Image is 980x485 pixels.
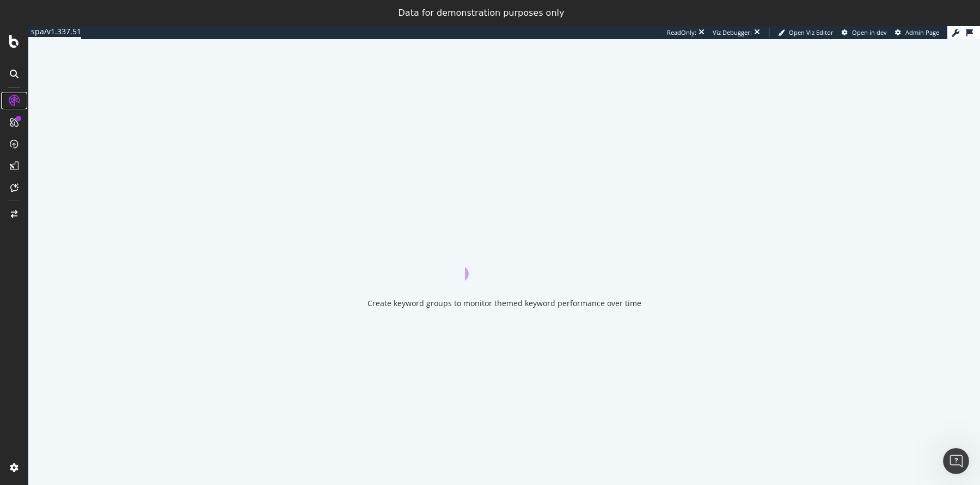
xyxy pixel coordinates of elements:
div: Data for demonstration purposes only [399,8,565,18]
div: spa/v1.337.51 [28,26,81,37]
a: Open in dev [842,28,887,37]
span: Open in dev [852,28,887,36]
span: Admin Page [905,28,939,36]
iframe: Intercom live chat [943,448,969,474]
div: Viz Debugger: [713,28,752,37]
div: ReadOnly: [667,28,696,37]
a: Open Viz Editor [778,28,834,37]
span: Open Viz Editor [789,28,834,36]
a: Admin Page [895,28,939,37]
div: Create keyword groups to monitor themed keyword performance over time [367,298,641,309]
div: animation [465,241,543,281]
a: spa/v1.337.51 [28,26,81,39]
